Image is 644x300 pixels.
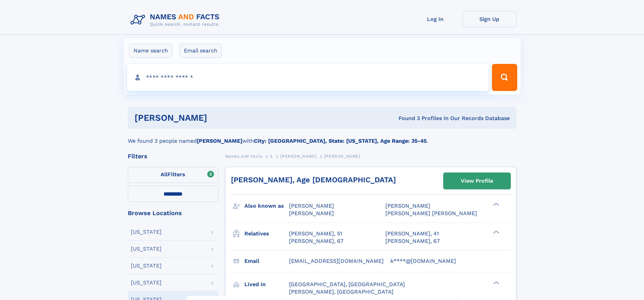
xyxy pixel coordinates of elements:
[127,64,489,91] input: search input
[492,202,500,207] div: ❯
[289,237,343,245] a: [PERSON_NAME], 67
[128,210,218,216] div: Browse Locations
[492,280,500,285] div: ❯
[461,173,493,189] div: View Profile
[131,246,162,252] div: [US_STATE]
[492,64,517,91] button: Search Button
[244,200,289,212] h3: Also known as
[244,279,289,290] h3: Lived in
[254,138,427,144] b: City: [GEOGRAPHIC_DATA], State: [US_STATE], Age Range: 35-45
[289,281,405,287] span: [GEOGRAPHIC_DATA], [GEOGRAPHIC_DATA]
[180,44,222,58] label: Email search
[131,280,162,285] div: [US_STATE]
[324,154,360,159] span: [PERSON_NAME]
[385,210,477,216] span: [PERSON_NAME] [PERSON_NAME]
[492,230,500,234] div: ❯
[161,171,168,178] span: All
[289,210,334,216] span: [PERSON_NAME]
[225,152,262,160] a: Names and Facts
[244,255,289,267] h3: Email
[270,152,273,160] a: S
[128,153,218,159] div: Filters
[289,203,334,209] span: [PERSON_NAME]
[385,203,430,209] span: [PERSON_NAME]
[244,228,289,239] h3: Relatives
[289,289,393,295] span: [PERSON_NAME], [GEOGRAPHIC_DATA]
[231,176,396,184] a: [PERSON_NAME], Age [DEMOGRAPHIC_DATA]
[289,258,384,264] span: [EMAIL_ADDRESS][DOMAIN_NAME]
[128,167,218,183] label: Filters
[462,11,517,27] a: Sign Up
[280,152,316,160] a: [PERSON_NAME]
[128,11,225,29] img: Logo Names and Facts
[270,154,273,159] span: S
[385,230,439,237] a: [PERSON_NAME], 41
[128,129,517,145] div: We found 3 people named with .
[197,138,242,144] b: [PERSON_NAME]
[385,237,440,245] a: [PERSON_NAME], 67
[280,154,316,159] span: [PERSON_NAME]
[444,173,510,189] a: View Profile
[131,229,162,235] div: [US_STATE]
[289,230,342,237] a: [PERSON_NAME], 51
[408,11,462,27] a: Log In
[129,44,172,58] label: Name search
[303,115,510,122] div: Found 3 Profiles In Our Records Database
[135,114,303,122] h1: [PERSON_NAME]
[131,263,162,269] div: [US_STATE]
